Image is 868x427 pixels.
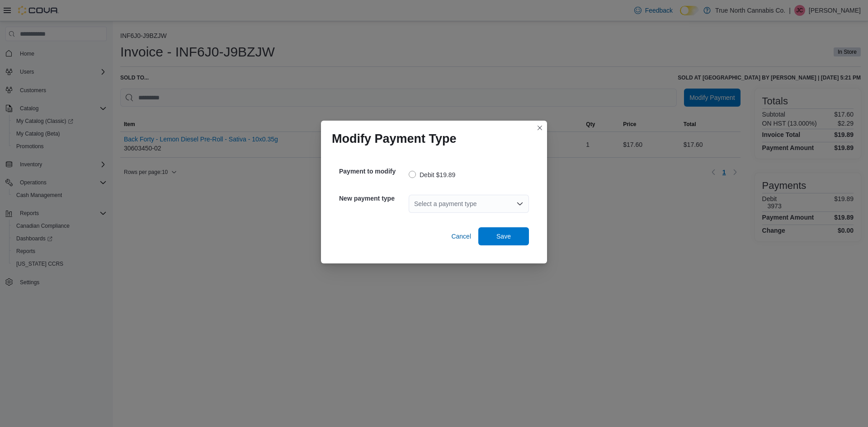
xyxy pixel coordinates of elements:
label: Debit $19.89 [409,169,455,180]
button: Open list of options [516,200,524,207]
h5: Payment to modify [339,162,407,180]
h5: New payment type [339,189,407,207]
button: Save [478,227,529,245]
h1: Modify Payment Type [332,131,457,146]
input: Accessible screen reader label [414,198,415,209]
span: Save [496,232,511,241]
button: Cancel [448,227,475,245]
span: Cancel [451,232,471,241]
button: Closes this modal window [534,122,545,133]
